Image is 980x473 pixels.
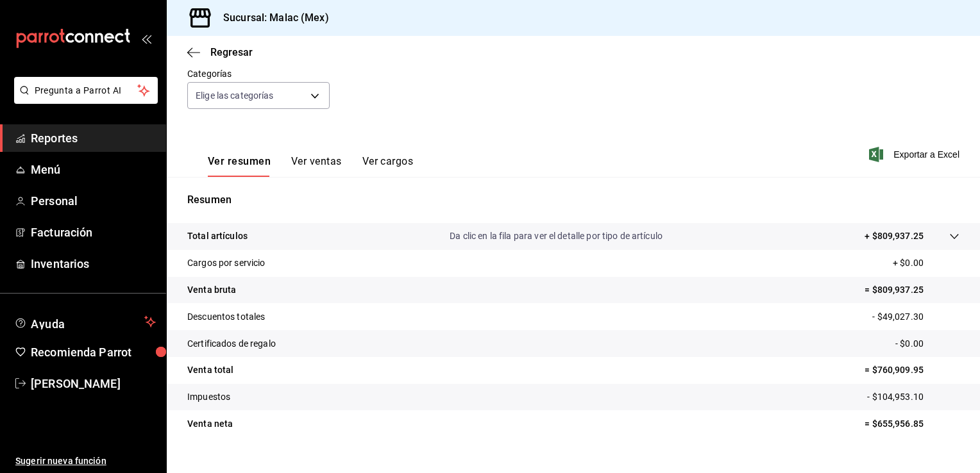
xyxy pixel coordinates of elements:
p: Venta bruta [187,283,236,297]
p: Resumen [187,192,959,208]
span: Reportes [31,129,156,147]
p: Certificados de regalo [187,337,276,351]
button: Ver resumen [208,155,271,177]
p: Impuestos [187,390,230,404]
p: Venta total [187,363,233,377]
span: Inventarios [31,255,156,272]
p: - $104,953.10 [867,390,959,404]
button: Ver cargos [362,155,414,177]
span: Recomienda Parrot [31,344,156,361]
span: Facturación [31,224,156,241]
button: Exportar a Excel [872,147,959,162]
p: Da clic en la fila para ver el detalle por tipo de artículo [450,229,663,243]
a: Pregunta a Parrot AI [9,93,158,106]
p: = $760,909.95 [865,363,959,377]
button: Regresar [187,46,253,58]
p: Descuentos totales [187,310,265,324]
p: + $0.00 [893,256,959,270]
p: Total artículos [187,229,248,243]
p: = $809,937.25 [865,283,959,297]
button: Pregunta a Parrot AI [14,77,158,104]
span: Pregunta a Parrot AI [35,84,138,97]
p: Venta neta [187,417,233,431]
span: Sugerir nueva función [15,454,156,468]
p: = $655,956.85 [865,417,959,431]
span: Ayuda [31,314,139,329]
p: - $0.00 [895,337,959,351]
p: Cargos por servicio [187,256,266,270]
span: Menú [31,161,156,178]
div: navigation tabs [208,155,413,177]
label: Categorías [187,69,330,78]
h3: Sucursal: Malac (Mex) [213,10,329,26]
span: Personal [31,192,156,210]
button: open_drawer_menu [141,33,151,44]
span: Regresar [210,46,253,58]
button: Ver ventas [291,155,342,177]
p: + $809,937.25 [865,229,924,243]
span: Elige las categorías [196,89,274,102]
span: [PERSON_NAME] [31,375,156,392]
p: - $49,027.30 [872,310,959,324]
